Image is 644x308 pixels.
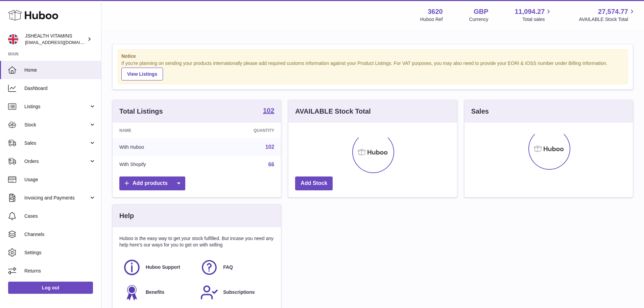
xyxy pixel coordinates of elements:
[469,16,488,23] div: Currency
[24,85,96,92] span: Dashboard
[8,282,93,294] a: Log out
[24,158,89,165] span: Orders
[295,107,371,116] h3: AVAILABLE Stock Total
[515,7,545,16] span: 11,094.27
[579,16,636,23] span: AVAILABLE Stock Total
[204,123,281,138] th: Quantity
[119,176,185,190] a: Add products
[265,144,275,150] a: 102
[119,235,274,248] p: Huboo is the easy way to get your stock fulfilled. But incase you need any help here's our ways f...
[113,123,204,138] th: Name
[428,7,443,16] strong: 3620
[268,162,275,167] a: 66
[119,107,163,116] h3: Total Listings
[24,176,96,183] span: Usage
[113,156,204,173] td: With Shopify
[24,250,96,256] span: Settings
[24,103,89,110] span: Listings
[579,7,636,23] a: 27,574.77 AVAILABLE Stock Total
[420,16,443,23] div: Huboo Ref
[25,40,99,45] span: [EMAIL_ADDRESS][DOMAIN_NAME]
[263,107,274,115] a: 102
[24,140,89,146] span: Sales
[263,107,274,114] strong: 102
[121,60,624,80] div: If you're planning on sending your products internationally please add required customs informati...
[123,283,193,302] a: Benefits
[24,268,96,274] span: Returns
[24,213,96,219] span: Cases
[522,16,552,23] span: Total sales
[515,7,552,23] a: 11,094.27 Total sales
[146,289,164,295] span: Benefits
[24,122,89,128] span: Stock
[24,231,96,238] span: Channels
[113,138,204,156] td: With Huboo
[471,107,489,116] h3: Sales
[474,7,488,16] strong: GBP
[121,68,163,80] a: View Listings
[121,53,624,60] strong: Notice
[24,67,96,73] span: Home
[123,258,193,277] a: Huboo Support
[200,283,271,302] a: Subscriptions
[8,34,18,44] img: internalAdmin-3620@internal.huboo.com
[598,7,628,16] span: 27,574.77
[25,33,86,46] div: JSHEALTH VITAMINS
[295,176,333,190] a: Add Stock
[24,195,89,201] span: Invoicing and Payments
[119,211,134,220] h3: Help
[200,258,271,277] a: FAQ
[223,264,233,270] span: FAQ
[146,264,180,270] span: Huboo Support
[223,289,255,295] span: Subscriptions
